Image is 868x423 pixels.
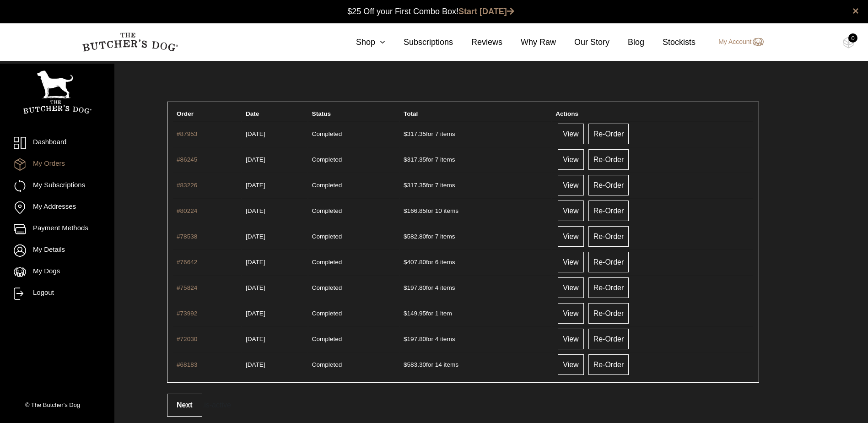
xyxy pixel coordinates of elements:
[400,121,551,146] td: for 7 items
[177,207,197,214] a: #80224
[400,301,551,325] td: for 1 item
[404,284,426,291] span: 197.80
[308,147,399,172] td: Completed
[404,259,426,266] span: 407.80
[246,233,265,240] time: [DATE]
[404,156,407,163] span: $
[246,310,265,317] time: [DATE]
[404,233,407,240] span: $
[400,352,551,377] td: for 14 items
[404,207,407,214] span: $
[23,70,92,114] img: TBD_Portrait_Logo_White.png
[502,36,556,49] a: Why Raw
[400,198,551,223] td: for 10 items
[404,336,426,342] span: 197.80
[852,5,859,16] a: close
[14,180,101,192] a: My Subscriptions
[177,110,194,117] span: Order
[588,329,629,349] a: Re-Order
[558,124,583,144] a: View
[709,37,763,48] a: My Account
[14,201,101,214] a: My Addresses
[246,259,265,266] time: [DATE]
[404,361,426,368] span: 583.30
[308,249,399,274] td: Completed
[177,182,197,189] a: #83226
[400,147,551,172] td: for 7 items
[177,310,197,317] a: #73992
[404,207,426,214] span: 166.85
[555,110,578,117] span: Actions
[558,149,583,170] a: View
[558,226,583,247] a: View
[177,361,197,368] a: #68183
[404,110,418,117] span: Total
[558,175,583,195] a: View
[308,173,399,197] td: Completed
[177,130,197,137] a: #87953
[848,33,857,43] div: 0
[558,354,583,375] a: View
[556,36,609,49] a: Our Story
[458,7,514,16] a: Start [DATE]
[400,326,551,351] td: for 4 items
[400,224,551,249] td: for 7 items
[588,303,629,324] a: Re-Order
[588,149,629,170] a: Re-Order
[246,361,265,368] time: [DATE]
[404,182,426,189] span: 317.35
[404,310,426,317] span: 149.95
[588,252,629,272] a: Re-Order
[177,156,197,163] a: #86245
[385,36,453,49] a: Subscriptions
[644,36,695,49] a: Stockists
[167,394,759,417] div: .is-active
[308,301,399,325] td: Completed
[246,130,265,137] time: [DATE]
[588,201,629,221] a: Re-Order
[400,275,551,300] td: for 4 items
[14,244,101,257] a: My Details
[588,354,629,375] a: Re-Order
[558,329,583,349] a: View
[588,124,629,144] a: Re-Order
[246,207,265,214] time: [DATE]
[404,361,407,368] span: $
[400,173,551,197] td: for 7 items
[400,249,551,274] td: for 6 items
[404,233,426,240] span: 582.80
[14,137,101,149] a: Dashboard
[14,266,101,278] a: My Dogs
[14,158,101,171] a: My Orders
[404,130,407,137] span: $
[404,130,426,137] span: 317.35
[246,156,265,163] time: [DATE]
[453,36,502,49] a: Reviews
[246,284,265,291] time: [DATE]
[246,336,265,342] time: [DATE]
[404,259,407,266] span: $
[312,110,331,117] span: Status
[588,277,629,298] a: Re-Order
[246,110,259,117] span: Date
[167,394,202,417] a: Next
[177,233,197,240] a: #78538
[14,287,101,300] a: Logout
[404,310,407,317] span: $
[308,224,399,249] td: Completed
[308,275,399,300] td: Completed
[338,36,385,49] a: Shop
[177,284,197,291] a: #75824
[308,326,399,351] td: Completed
[14,223,101,235] a: Payment Methods
[404,336,407,342] span: $
[588,175,629,195] a: Re-Order
[558,277,583,298] a: View
[404,182,407,189] span: $
[558,201,583,221] a: View
[558,303,583,324] a: View
[588,226,629,247] a: Re-Order
[404,284,407,291] span: $
[246,182,265,189] time: [DATE]
[558,252,583,272] a: View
